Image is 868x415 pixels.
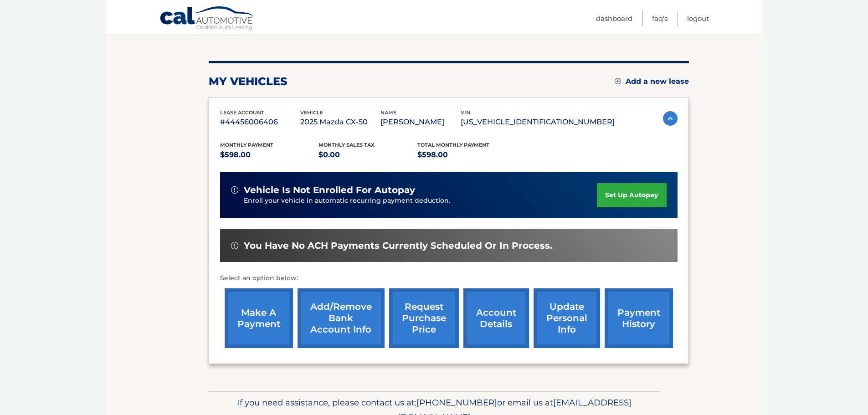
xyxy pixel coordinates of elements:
[300,116,380,128] p: 2025 Mazda CX-50
[417,149,516,161] p: $598.00
[298,288,385,348] a: Add/Remove bank account info
[416,397,497,408] span: [PHONE_NUMBER]
[244,196,597,206] p: Enroll your vehicle in automatic recurring payment deduction.
[231,186,238,194] img: alert-white.svg
[225,288,293,348] a: make a payment
[209,75,288,88] h2: my vehicles
[605,288,673,348] a: payment history
[220,116,300,128] p: #44456006406
[461,109,470,116] span: vin
[663,111,678,126] img: accordion-active.svg
[220,109,264,116] span: lease account
[687,11,709,26] a: Logout
[244,184,415,196] span: vehicle is not enrolled for autopay
[652,11,668,26] a: FAQ's
[244,240,552,251] span: You have no ACH payments currently scheduled or in process.
[615,78,621,84] img: add.svg
[380,109,396,116] span: name
[389,288,459,348] a: request purchase price
[231,242,238,249] img: alert-white.svg
[380,116,461,128] p: [PERSON_NAME]
[300,109,323,116] span: vehicle
[615,77,689,86] a: Add a new lease
[220,273,678,284] p: Select an option below:
[597,183,666,207] a: set up autopay
[220,149,319,161] p: $598.00
[596,11,632,26] a: Dashboard
[534,288,600,348] a: update personal info
[318,149,417,161] p: $0.00
[417,142,489,148] span: Total Monthly Payment
[461,116,615,128] p: [US_VEHICLE_IDENTIFICATION_NUMBER]
[159,6,255,32] a: Cal Automotive
[220,142,273,148] span: Monthly Payment
[463,288,529,348] a: account details
[318,142,375,148] span: Monthly sales Tax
